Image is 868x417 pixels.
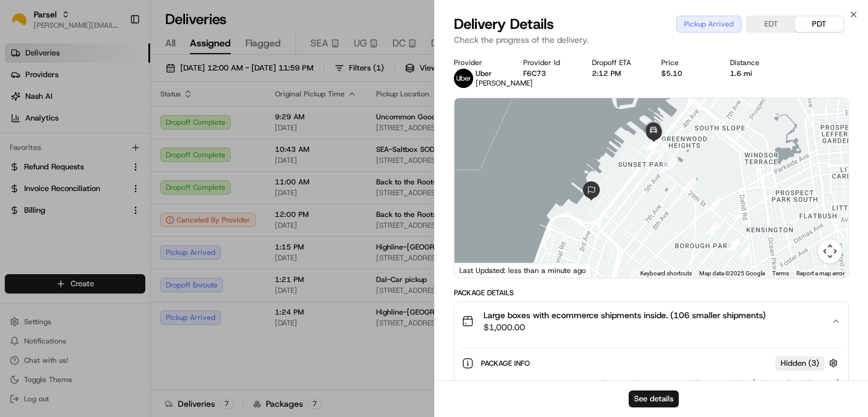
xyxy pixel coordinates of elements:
span: [PERSON_NAME] [476,78,533,88]
button: F6C73 [523,69,546,78]
a: Terms (opens in new tab) [772,270,789,277]
button: Hidden (3) [775,356,841,371]
div: Large boxes with ecommerce shipments inside. (106 smaller shipments) [508,378,840,389]
span: Uber [476,69,492,78]
span: Description [463,378,503,389]
div: Distance [730,58,780,67]
p: Check the progress of the delivery. [454,34,849,46]
button: EDT [747,16,795,32]
div: 1 [737,246,750,259]
div: 8 [652,140,665,154]
button: Large boxes with ecommerce shipments inside. (106 smaller shipments)$1,000.00 [454,302,848,340]
div: 7 [662,157,676,171]
span: $1,000.00 [483,321,766,333]
div: 5 [707,198,720,211]
div: Package Details [454,288,849,298]
a: Open this area in Google Maps (opens a new window) [458,262,497,278]
div: Price [661,58,711,67]
div: 1.6 mi [730,69,780,78]
div: 4 [705,221,719,234]
div: Provider [454,58,504,67]
span: Large boxes with ecommerce shipments inside. (106 smaller shipments) [483,309,766,321]
img: Google [458,262,497,278]
span: Package Info [481,359,532,368]
a: Report a map error [796,270,844,277]
div: 20 [647,136,660,149]
span: Map data ©2025 Google [699,270,765,277]
img: uber-new-logo.jpeg [454,69,473,88]
div: 6 [682,177,696,190]
div: 2 [727,238,740,251]
button: Map camera controls [818,239,842,263]
button: PDT [795,16,843,32]
div: Dropoff ETA [592,58,642,67]
div: Provider Id [523,58,573,67]
span: Delivery Details [454,14,554,34]
div: $5.10 [661,69,711,78]
button: Keyboard shortcuts [640,269,692,278]
div: 19 [647,137,661,150]
button: See details [629,390,679,407]
div: 15 [646,136,659,149]
span: Hidden ( 3 ) [781,358,819,369]
div: Last Updated: less than a minute ago [454,263,591,278]
div: 3 [726,237,740,251]
div: 2:12 PM [592,69,642,78]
